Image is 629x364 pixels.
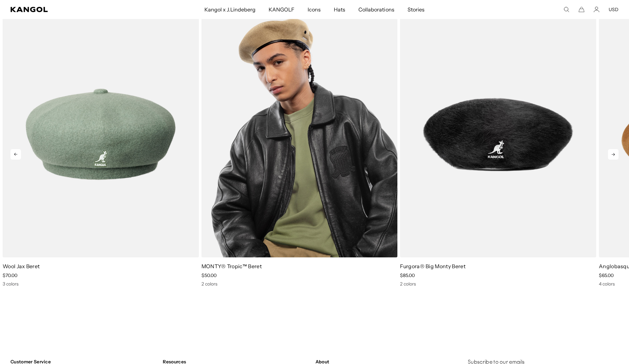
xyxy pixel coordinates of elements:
[201,263,262,269] a: MONTY® Tropic™ Beret
[3,272,17,278] span: $70.00
[400,272,415,278] span: $85.00
[594,7,600,12] a: Account
[599,272,614,278] span: $65.00
[563,7,569,12] summary: Search here
[400,263,466,269] a: Furgora® Big Monty Beret
[400,281,596,287] div: 2 colors
[397,11,596,287] div: 3 of 10
[201,281,398,287] div: 2 colors
[3,263,40,269] a: Wool Jax Beret
[201,11,398,257] img: MONTY® Tropic™ Beret
[10,7,135,12] a: Kangol
[199,11,398,287] div: 2 of 10
[3,11,199,257] img: Wool Jax Beret
[579,7,584,12] button: Cart
[201,272,217,278] span: $50.00
[400,11,596,257] img: Furgora® Big Monty Beret
[609,7,619,12] button: USD
[3,281,199,287] div: 3 colors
